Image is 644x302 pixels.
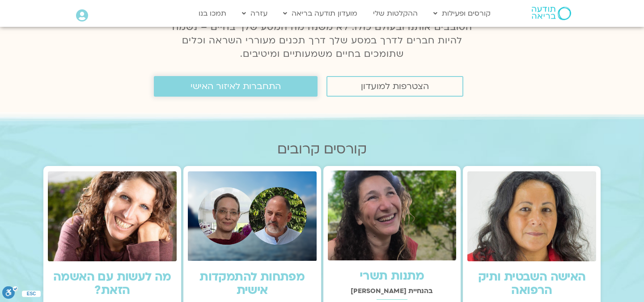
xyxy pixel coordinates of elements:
a: קורסים ופעילות [429,5,495,22]
a: מפתחות להתמקדות אישית [199,269,305,298]
a: מועדון תודעה בריאה [279,5,362,22]
h2: קורסים קרובים [43,141,601,157]
h2: בהנחיית [PERSON_NAME] [328,287,457,295]
p: דרך עבודה פנימית אנו מחזקים את היכולת שלנו ליצור שינוי בחיינו, בחיי הסובבים אותנו ובעולם כולו. לא... [162,7,482,61]
a: הצטרפות למועדון [326,76,463,97]
a: עזרה [237,5,272,22]
a: התחברות לאיזור האישי [154,76,318,97]
span: התחברות לאיזור האישי [191,81,281,91]
span: הצטרפות למועדון [361,81,429,91]
a: מתנות תשרי [360,268,424,284]
a: תמכו בנו [194,5,231,22]
a: מה לעשות עם האשמה הזאת? [53,269,171,298]
a: האישה השבטית ותיק הרפואה [478,269,586,298]
img: תודעה בריאה [532,7,571,20]
a: ההקלטות שלי [369,5,422,22]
